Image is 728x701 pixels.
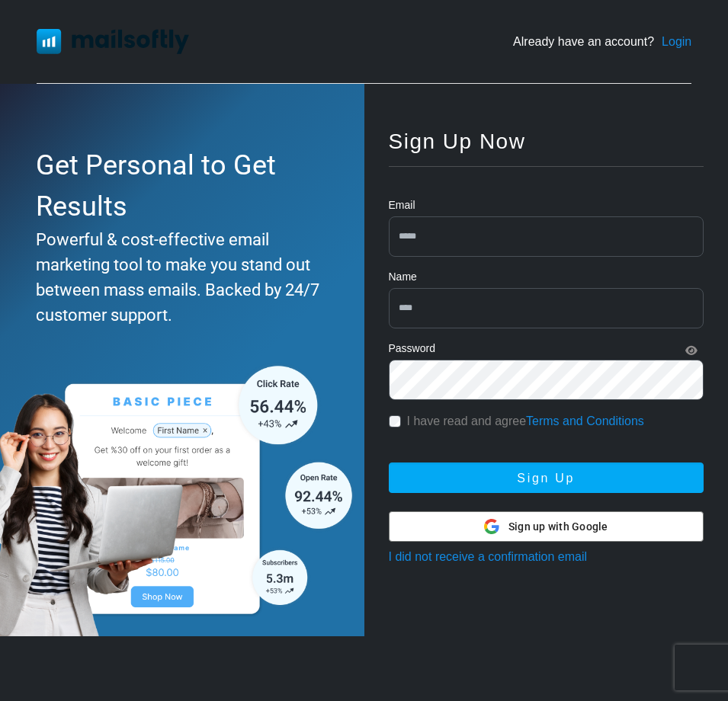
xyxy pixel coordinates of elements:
[389,341,435,357] label: Password
[389,511,704,542] button: Sign up with Google
[36,145,321,227] div: Get Personal to Get Results
[389,269,417,285] label: Name
[526,415,644,427] a: Terms and Conditions
[389,130,526,153] span: Sign Up Now
[389,197,415,213] label: Email
[389,463,704,493] button: Sign Up
[513,33,691,51] div: Already have an account?
[662,33,691,51] a: Login
[37,29,189,53] img: Mailsoftly
[685,345,698,356] i: Show Password
[36,227,321,328] div: Powerful & cost-effective email marketing tool to make you stand out between mass emails. Backed ...
[389,550,588,563] a: I did not receive a confirmation email
[407,412,644,431] label: I have read and agree
[508,519,608,535] span: Sign up with Google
